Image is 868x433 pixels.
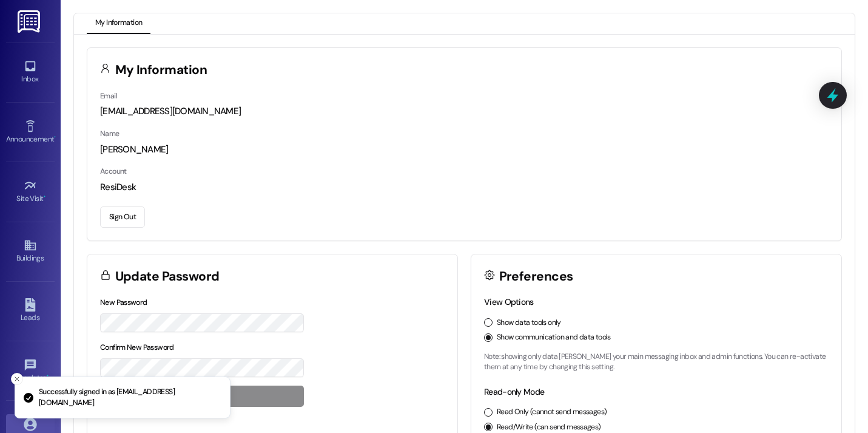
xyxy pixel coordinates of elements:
[115,270,220,283] h3: Update Password
[499,270,573,283] h3: Preferences
[497,407,607,418] label: Read Only (cannot send messages)
[497,422,601,433] label: Read/Write (can send messages)
[100,91,117,101] label: Email
[100,129,119,138] label: Name
[6,295,55,327] a: Leads
[11,373,23,385] button: Close toast
[484,352,829,373] p: Note: showing only data [PERSON_NAME] your main messaging inbox and admin functions. You can re-a...
[497,318,561,329] label: Show data tools only
[6,176,55,208] a: Site Visit •
[100,105,829,118] div: [EMAIL_ADDRESS][DOMAIN_NAME]
[87,13,150,34] button: My Information
[484,296,534,307] label: View Options
[18,10,42,33] img: ResiDesk Logo
[6,56,55,89] a: Inbox
[484,386,544,397] label: Read-only Mode
[54,133,56,141] span: •
[6,235,55,268] a: Buildings
[115,64,207,77] h3: My Information
[100,181,829,194] div: ResiDesk
[100,298,147,307] label: New Password
[100,343,174,352] label: Confirm New Password
[6,355,55,387] a: Templates •
[100,143,829,156] div: [PERSON_NAME]
[497,332,611,343] label: Show communication and data tools
[100,206,145,228] button: Sign Out
[39,387,220,408] p: Successfully signed in as [EMAIL_ADDRESS][DOMAIN_NAME]
[44,193,45,201] span: •
[100,166,127,176] label: Account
